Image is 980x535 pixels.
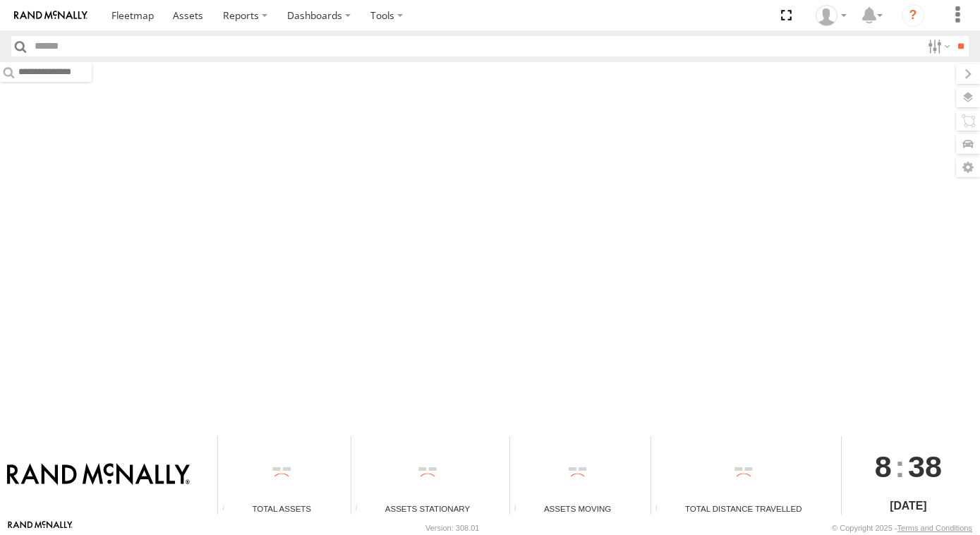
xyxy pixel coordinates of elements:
[8,521,73,535] a: Visit our Website
[14,11,87,20] img: rand-logo.svg
[510,503,646,515] div: Assets Moving
[832,524,972,532] div: © Copyright 2025 -
[922,36,952,56] label: Search Filter Options
[908,436,942,497] span: 38
[351,503,504,515] div: Assets Stationary
[651,503,836,515] div: Total Distance Travelled
[842,498,975,515] div: [DATE]
[842,436,975,497] div: :
[425,524,479,532] div: Version: 308.01
[897,524,972,532] a: Terms and Conditions
[902,4,924,27] i: ?
[218,504,239,515] div: Total number of Enabled Assets
[651,504,672,515] div: Total distance travelled by all assets within specified date range and applied filters
[510,504,531,515] div: Total number of assets current in transit.
[811,5,852,26] div: Jaydon Walker
[7,463,190,487] img: Rand McNally
[351,504,373,515] div: Total number of assets current stationary.
[218,503,345,515] div: Total Assets
[956,157,980,177] label: Map Settings
[875,436,892,497] span: 8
